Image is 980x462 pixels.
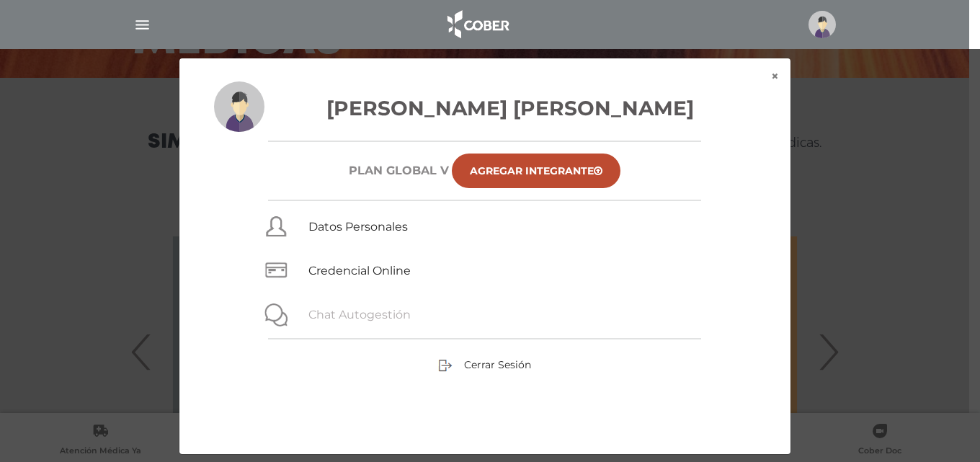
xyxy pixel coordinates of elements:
[452,154,620,188] a: Agregar Integrante
[308,220,408,234] a: Datos Personales
[214,93,756,123] h3: [PERSON_NAME] [PERSON_NAME]
[133,16,151,34] img: Cober_menu-lines-white.svg
[759,58,790,94] button: ×
[214,81,264,132] img: profile-placeholder.svg
[308,264,411,277] a: Credencial Online
[440,7,515,42] img: logo_cober_home-white.png
[464,358,531,371] span: Cerrar Sesión
[438,357,531,370] a: Cerrar Sesión
[308,308,411,321] a: Chat Autogestión
[349,164,449,177] h6: Plan GLOBAL V
[808,11,836,38] img: profile-placeholder.svg
[438,358,453,373] img: sign-out.png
